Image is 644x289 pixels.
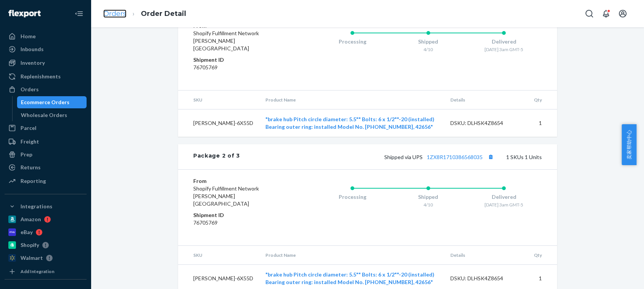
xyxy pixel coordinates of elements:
div: Inventory [21,59,45,67]
a: Replenishments [5,70,87,83]
a: Wholesale Orders [17,109,87,121]
button: Integrations [5,200,87,212]
span: Shopify Fulfillment Network [PERSON_NAME][GEOGRAPHIC_DATA] [193,30,259,52]
a: Orders [5,83,87,95]
a: Parcel [5,122,87,134]
button: Open Search Box [582,6,597,21]
button: 卖家帮助中心 [622,124,636,165]
a: "brake hub Pitch circle diameter: 5.5"" Bolts: 6 x 1/2""-20 (installed) Bearing outer ring: insta... [265,271,434,285]
div: eBay [21,228,33,236]
th: Details [444,91,528,109]
button: Copy tracking number [486,152,496,162]
td: [PERSON_NAME]-6X55D [178,109,259,137]
button: Close Navigation [71,6,87,21]
div: Amazon [21,216,41,223]
a: Walmart [5,252,87,264]
div: Returns [21,164,41,171]
button: Open account menu [615,6,630,21]
div: Ecommerce Orders [21,98,69,106]
td: 1 [528,109,557,137]
span: Shipped via UPS [384,154,496,160]
th: Product Name [259,246,444,265]
div: Shipped [390,193,466,201]
div: Processing [314,193,390,201]
div: [DATE] 3am GMT-5 [466,202,542,208]
div: Add Integration [21,268,54,275]
a: Ecommerce Orders [17,96,87,108]
a: Shopify [5,239,87,251]
a: Prep [5,148,87,161]
div: Integrations [21,203,52,210]
dt: Shipment ID [193,211,284,219]
dd: 76705769 [193,64,284,71]
th: Product Name [259,91,444,109]
div: Processing [314,38,390,45]
a: Returns [5,161,87,173]
th: Details [444,246,528,265]
a: Reporting [5,175,87,187]
div: Prep [21,151,32,158]
div: [DATE] 3am GMT-5 [466,46,542,53]
th: SKU [178,246,259,265]
div: 1 SKUs 1 Units [240,152,542,162]
div: 4/10 [390,202,466,208]
div: DSKU: DLHSK4Z8654 [450,275,522,282]
div: Package 2 of 3 [193,152,240,162]
div: Freight [21,138,39,145]
div: 4/10 [390,46,466,53]
dt: Shipment ID [193,56,284,64]
th: SKU [178,91,259,109]
div: Parcel [21,124,36,132]
div: DSKU: DLHSK4Z8654 [450,119,522,127]
div: Replenishments [21,73,61,80]
span: Shopify Fulfillment Network [PERSON_NAME][GEOGRAPHIC_DATA] [193,185,259,207]
div: Home [21,33,36,40]
div: Inbounds [21,45,44,53]
a: "brake hub Pitch circle diameter: 5.5"" Bolts: 6 x 1/2""-20 (installed) Bearing outer ring: insta... [265,116,434,130]
a: Amazon [5,213,87,225]
a: eBay [5,226,87,238]
dt: From [193,177,284,185]
div: Delivered [466,38,542,45]
div: Shopify [21,241,39,249]
div: Delivered [466,193,542,201]
dd: 76705769 [193,219,284,227]
a: Inventory [5,57,87,69]
div: Orders [21,86,39,93]
a: Freight [5,136,87,148]
div: Shipped [390,38,466,45]
a: Order Detail [141,9,186,18]
a: Home [5,30,87,42]
th: Qty [528,91,557,109]
a: Orders [103,9,126,18]
div: Walmart [21,254,43,262]
th: Qty [528,246,557,265]
ol: breadcrumbs [97,3,192,25]
button: Open notifications [598,6,614,21]
a: Inbounds [5,43,87,55]
div: Wholesale Orders [21,111,67,119]
a: Add Integration [5,267,87,276]
a: 1ZX8R1710386568035 [427,154,483,160]
img: Flexport logo [8,10,41,17]
div: Reporting [21,177,46,185]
